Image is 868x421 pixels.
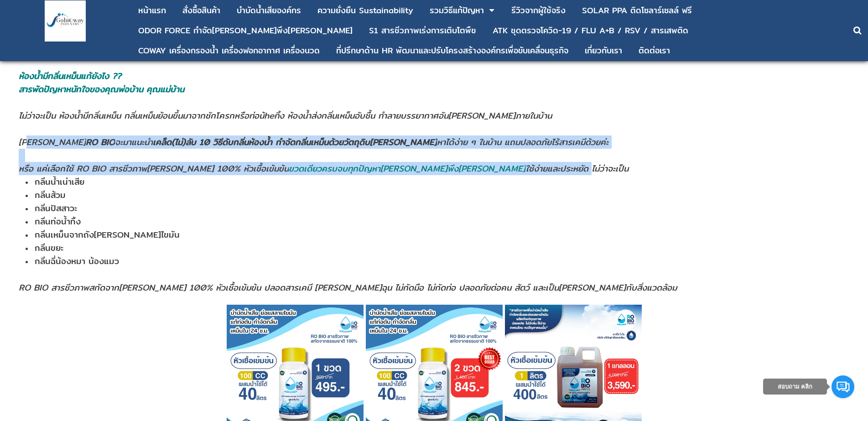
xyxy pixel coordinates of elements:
a: ATK ชุดตรวจโควิด-19 / FLU A+B / RSV / สารเสพติด [493,22,688,39]
div: S1 สารชีวภาพเร่งการเติบโตพืช [369,26,476,35]
div: ที่ปรึกษาด้าน HR พัฒนาและปรับโครงสร้างองค์กรเพื่อขับเคลื่อนธุรกิจ [336,47,568,55]
span: หรือ แค่เลือกใช้ RO BIO สารชีวภาพ[PERSON_NAME] 100% หัวเชื้อเข้มข้น ใช้ง่ายและประหยัด ไม่ว่าจะเป็น [19,162,629,175]
a: ความยั่งยืน Sustainability [317,2,413,19]
div: เกี่ยวกับเรา [585,47,622,55]
span: กลิ่นเหม็นจากถัง[PERSON_NAME]ไขมัน [35,228,180,241]
div: COWAY เครื่องกรองน้ำ เครื่องฟอกอากาศ เครื่องนวด [138,47,320,55]
a: บําบัดน้ำเสียองค์กร [237,2,301,19]
div: ความยั่งยืน Sustainability [317,6,413,15]
a: S1 สารชีวภาพเร่งการเติบโตพืช [369,22,476,39]
div: ODOR FORCE กำจัด[PERSON_NAME]พึง[PERSON_NAME] [138,26,353,35]
a: สั่งซื้อสินค้า [182,2,220,19]
span: กลิ่นปัสสาวะ [35,202,77,215]
a: ODOR FORCE กำจัด[PERSON_NAME]พึง[PERSON_NAME] [138,22,353,39]
div: บําบัดน้ำเสียองค์กร [237,6,301,15]
span: กลิ่นน้ำเน่าเสีย [35,175,84,188]
span: สอบถาม คลิก [778,383,813,390]
span: [PERSON_NAME] จะมาแนะนำ หาได้ง่าย ๆ ในบ้าน แถมปลอดภัยไร้สารเคมีด้วยค่ะ [19,135,608,149]
img: large-1644130236041.jpg [45,0,86,42]
span: ห้องน้ำมีกลิ่นเหม็นแก้ยังไง ?? [19,69,121,83]
a: รีวิวจากผู้ใช้จริง [511,2,566,19]
div: รวมวิธีแก้ปัญหา [430,6,484,15]
a: ติดต่อเรา [639,42,670,59]
span: กลิ่นฉี่น้องหมา น้องแมว [35,255,119,268]
span: กลิ่นท่อน้ำทิ้ง [35,215,81,228]
span: กลิ่นขยะ [35,241,63,255]
a: เกี่ยวกับเรา [585,42,622,59]
span: กลิ่นส้วม [35,188,66,202]
span: ไม่ว่าจะเป็น ห้องน้ำมีกลิ่นเหม็น กลิ่นเหม็นย้อนขึ้นมาจากชักโครกหรือท่อน้heทิ้ง ห้องน้ำส่งกลิ่นเหม... [19,109,552,122]
div: ATK ชุดตรวจโควิด-19 / FLU A+B / RSV / สารเสพติด [493,26,688,35]
a: รวมวิธีแก้ปัญหา [430,2,484,19]
a: SOLAR PPA ติดโซลาร์เซลล์ ฟรี [582,2,692,19]
div: หน้าแรก [138,6,166,15]
div: รีวิวจากผู้ใช้จริง [511,6,566,15]
strong: เคล็ด(ไม่)ลับ 10 วิธีดับกลิ่นห้องนํ้า กำจัดกลิ่นเหม็นด้วยวัตถุดิบ[PERSON_NAME] [153,135,437,149]
span: สารพัดปัญหาหนักใจของคุณพ่อบ้าน คุณแม่บ้าน [19,83,184,96]
span: RO BIO สารชีวภาพสกัดจาก[PERSON_NAME] 100% หัวเชื้อเข้มข้น ปลอดสารเคมี [PERSON_NAME]ฉุน ไม่กัดมือ ... [19,281,677,294]
span: ขวดเดียวครบจบทุกปัญหา[PERSON_NAME]พึง[PERSON_NAME] [289,162,525,175]
strong: RO BIO [86,135,115,149]
div: SOLAR PPA ติดโซลาร์เซลล์ ฟรี [582,6,692,15]
a: COWAY เครื่องกรองน้ำ เครื่องฟอกอากาศ เครื่องนวด [138,42,320,59]
a: ที่ปรึกษาด้าน HR พัฒนาและปรับโครงสร้างองค์กรเพื่อขับเคลื่อนธุรกิจ [336,42,568,59]
div: สั่งซื้อสินค้า [182,6,220,15]
div: ติดต่อเรา [639,47,670,55]
a: หน้าแรก [138,2,166,19]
